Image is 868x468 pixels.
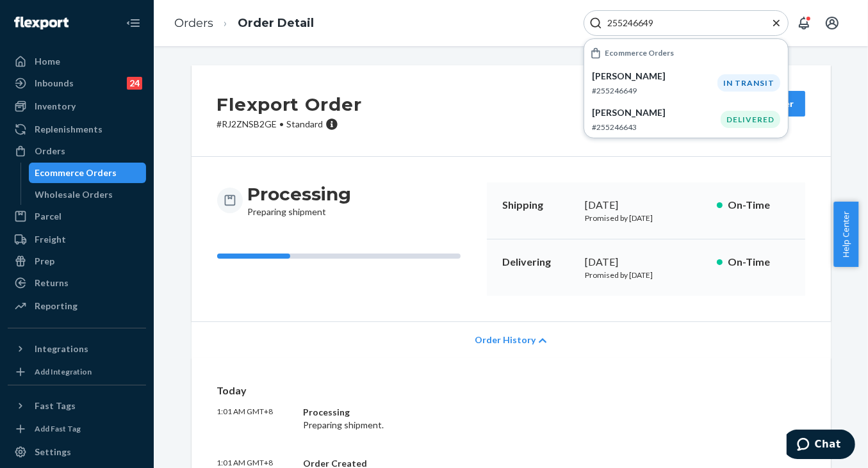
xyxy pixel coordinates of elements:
[728,198,790,213] p: On-Time
[174,16,213,30] a: Orders
[728,255,790,270] p: On-Time
[819,10,845,36] button: Open account menu
[248,182,352,218] div: Preparing shipment
[287,118,323,129] span: Standard
[35,446,71,458] div: Settings
[35,343,88,355] div: Integrations
[585,213,707,223] p: Promised by [DATE]
[717,74,780,92] div: IN TRANSIT
[35,77,74,90] div: Inbounds
[35,277,69,289] div: Returns
[217,91,362,118] h2: Flexport Order
[35,366,92,377] div: Add Integration
[8,251,146,271] a: Prep
[8,96,146,117] a: Inventory
[217,383,805,398] p: Today
[8,339,146,359] button: Integrations
[8,396,146,416] button: Fast Tags
[833,202,858,267] button: Help Center
[8,364,146,380] a: Add Integration
[475,334,536,346] span: Order History
[35,233,66,246] div: Freight
[303,406,682,419] div: Processing
[35,300,78,312] div: Reporting
[8,206,146,227] a: Parcel
[35,399,76,412] div: Fast Tags
[35,123,102,136] div: Replenishments
[35,255,54,268] div: Prep
[35,100,76,113] div: Inventory
[791,10,817,36] button: Open notifications
[8,119,146,140] a: Replenishments
[8,51,146,72] a: Home
[592,122,721,133] p: #255246643
[602,17,760,29] input: Search Input
[29,184,147,205] a: Wholesale Orders
[120,10,146,36] button: Close Navigation
[35,145,65,157] div: Orders
[787,430,855,462] iframe: Opens a widget where you can chat to one of our agents
[589,17,602,29] svg: Search Icon
[29,163,147,183] a: Ecommerce Orders
[248,182,352,206] h3: Processing
[8,421,146,437] a: Add Fast Tag
[35,166,117,179] div: Ecommerce Orders
[585,270,707,280] p: Promised by [DATE]
[585,255,707,270] div: [DATE]
[217,406,293,432] p: 1:01 AM GMT+8
[605,49,674,57] h6: Ecommerce Orders
[502,198,575,213] p: Shipping
[280,118,284,129] span: •
[35,423,81,434] div: Add Fast Tag
[217,118,362,131] p: # RJ2ZNSB2GE
[303,406,682,432] div: Preparing shipment.
[35,55,60,68] div: Home
[585,198,707,213] div: [DATE]
[164,4,324,42] ol: breadcrumbs
[35,188,113,201] div: Wholesale Orders
[8,442,146,462] a: Settings
[8,73,146,93] a: Inbounds24
[592,85,717,96] p: #255246649
[8,273,146,293] a: Returns
[770,17,783,30] button: Close Search
[592,106,721,119] p: [PERSON_NAME]
[35,210,61,223] div: Parcel
[8,141,146,161] a: Orders
[721,111,780,128] div: DELIVERED
[8,229,146,250] a: Freight
[8,296,146,316] a: Reporting
[238,16,314,30] a: Order Detail
[502,255,575,270] p: Delivering
[592,70,717,83] p: [PERSON_NAME]
[127,77,142,90] div: 24
[14,17,69,29] img: Flexport logo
